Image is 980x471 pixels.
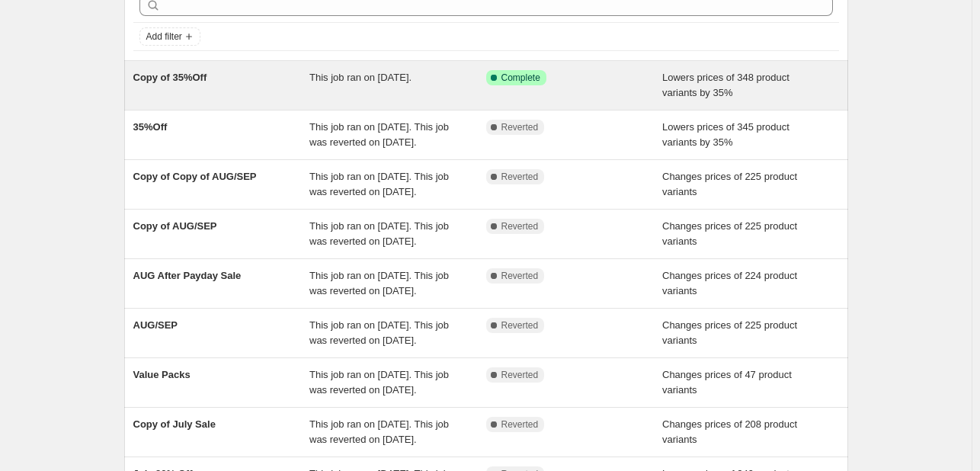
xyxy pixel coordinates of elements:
span: Changes prices of 225 product variants [662,319,797,346]
span: This job ran on [DATE]. This job was reverted on [DATE]. [309,319,449,346]
span: Value Packs [133,369,191,380]
span: This job ran on [DATE]. This job was reverted on [DATE]. [309,270,449,296]
span: Copy of 35%Off [133,72,207,83]
span: This job ran on [DATE]. This job was reverted on [DATE]. [309,121,449,148]
span: Lowers prices of 345 product variants by 35% [662,121,789,148]
span: Reverted [501,319,539,332]
span: This job ran on [DATE]. This job was reverted on [DATE]. [309,418,449,445]
span: Changes prices of 225 product variants [662,171,797,197]
span: Copy of July Sale [133,418,216,430]
span: Changes prices of 208 product variants [662,418,797,445]
span: Copy of Copy of AUG/SEP [133,171,257,182]
span: This job ran on [DATE]. [309,72,412,83]
span: Reverted [501,220,539,232]
span: This job ran on [DATE]. This job was reverted on [DATE]. [309,220,449,247]
span: Changes prices of 224 product variants [662,270,797,296]
span: Reverted [501,418,539,431]
span: AUG/SEP [133,319,178,331]
span: This job ran on [DATE]. This job was reverted on [DATE]. [309,171,449,197]
span: Copy of AUG/SEP [133,220,217,232]
span: Complete [501,72,540,84]
span: Reverted [501,171,539,183]
span: 35%Off [133,121,168,133]
span: Reverted [501,121,539,133]
span: Changes prices of 47 product variants [662,369,792,396]
span: AUG After Payday Sale [133,270,242,281]
span: Lowers prices of 348 product variants by 35% [662,72,789,98]
span: Add filter [146,30,182,43]
span: Reverted [501,270,539,282]
span: Changes prices of 225 product variants [662,220,797,247]
button: Add filter [139,27,200,46]
span: This job ran on [DATE]. This job was reverted on [DATE]. [309,369,449,396]
span: Reverted [501,369,539,381]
